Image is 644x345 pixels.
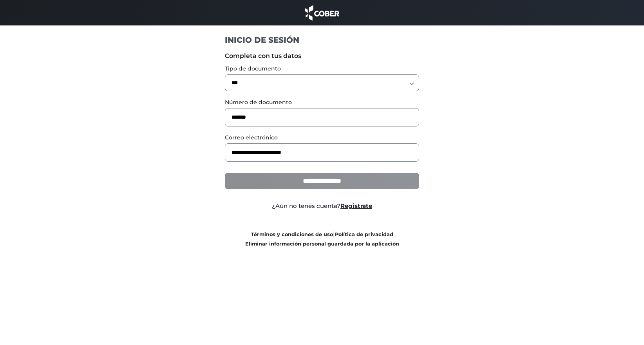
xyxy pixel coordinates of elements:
img: cober_marca.png [303,4,341,22]
label: Correo electrónico [225,134,420,142]
label: Número de documento [225,98,420,107]
div: ¿Aún no tenés cuenta? [219,202,425,211]
a: Registrate [340,202,372,210]
h1: INICIO DE SESIÓN [225,35,420,45]
a: Eliminar información personal guardada por la aplicación [245,241,399,247]
div: | [219,229,425,248]
a: Política de privacidad [335,231,393,237]
a: Términos y condiciones de uso [251,231,333,237]
label: Completa con tus datos [225,51,420,61]
label: Tipo de documento [225,65,420,73]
